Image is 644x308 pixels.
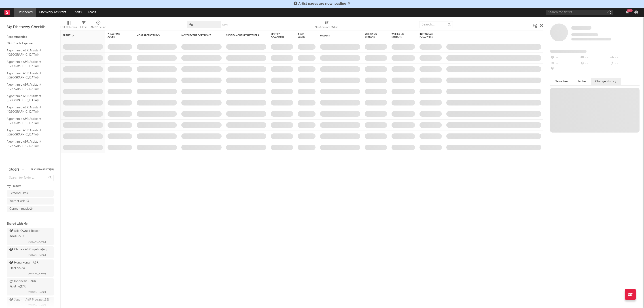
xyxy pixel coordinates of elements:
[28,239,46,245] span: [PERSON_NAME]
[7,175,54,181] input: Search for folders...
[7,48,49,57] a: Algorithmic A&R Assistant ([GEOGRAPHIC_DATA])
[91,19,106,32] div: A&R Pipeline
[571,33,598,36] span: Tracking Since: [DATE]
[7,59,49,69] a: Algorithmic A&R Assistant ([GEOGRAPHIC_DATA])
[571,38,611,40] span: 0 fans last week
[365,33,380,38] span: Weekly US Streams
[627,9,633,12] div: 99 +
[7,82,49,91] a: Algorithmic A&R Assistant ([GEOGRAPHIC_DATA])
[315,25,338,30] div: Notifications (Artist)
[108,33,125,38] span: 7-Day Fans Added
[137,34,170,37] div: Most Recent Track
[550,55,580,61] div: --
[591,78,621,85] button: Change History
[91,25,106,30] div: A&R Pipeline
[574,78,591,85] button: Notes
[9,260,50,271] div: Hong Kong - A&R Pipeline ( 29 )
[7,278,54,295] a: Indonesia - A&R Pipeline(174)[PERSON_NAME]
[28,271,46,276] span: [PERSON_NAME]
[7,259,54,277] a: Hong Kong - A&R Pipeline(29)[PERSON_NAME]
[31,169,54,171] button: Tracked Artists(11)
[626,11,629,14] button: 99+
[580,55,610,61] div: --
[7,41,49,46] a: QQ Charts Explorer
[28,303,46,308] span: [PERSON_NAME]
[7,25,54,30] div: My Discovery Checklist
[550,61,580,66] div: --
[7,128,49,137] a: Algorithmic A&R Assistant ([GEOGRAPHIC_DATA])
[7,190,54,197] a: Personal likes(0)
[9,279,50,289] div: Indonesia - A&R Pipeline ( 174 )
[571,26,591,30] a: Some Artist
[610,55,640,61] div: --
[392,33,408,38] span: Weekly UK Streams
[7,105,49,114] a: Algorithmic A&R Assistant ([GEOGRAPHIC_DATA])
[419,33,435,38] div: Instagram Followers
[7,246,54,258] a: China - A&R Pipeline(40)[PERSON_NAME]
[28,289,46,295] span: [PERSON_NAME]
[60,19,77,32] div: Edit Columns
[610,61,640,66] div: --
[419,21,453,28] input: Search...
[315,19,338,32] div: Notifications (Artist)
[181,34,215,37] div: Most Recent Copyright
[571,26,591,30] span: Some Artist
[7,116,49,126] a: Algorithmic A&R Assistant ([GEOGRAPHIC_DATA])
[7,94,49,103] a: Algorithmic A&R Assistant ([GEOGRAPHIC_DATA])
[7,228,54,245] a: Asia Owned Roster Artists(270)[PERSON_NAME]
[7,139,49,148] a: Algorithmic A&R Assistant ([GEOGRAPHIC_DATA])
[320,34,354,37] div: Folders
[550,78,574,85] button: News Feed
[298,2,346,6] span: Artist pages are now loading
[298,33,309,38] div: Jump Score
[28,252,46,258] span: [PERSON_NAME]
[7,221,54,227] div: Shared with Me
[80,19,87,32] div: Filters
[9,191,31,196] div: Personal likes ( 0 )
[60,25,77,30] div: Edit Columns
[550,50,587,53] span: Fans Added by Platform
[546,10,613,15] input: Search for artists
[63,34,96,37] div: Artist
[36,8,69,17] a: Discovery Assistant
[222,24,228,26] button: Save
[7,184,54,189] div: My Folders
[7,206,54,212] a: German music(2)
[7,34,54,40] div: Recommended
[80,25,87,30] div: Filters
[580,61,610,66] div: --
[271,33,286,38] div: Spotify Followers
[9,198,29,204] div: Warner Asia ( 0 )
[85,8,99,17] a: Leads
[226,34,260,37] div: Spotify Monthly Listeners
[550,66,580,72] div: --
[9,228,50,239] div: Asia Owned Roster Artists ( 270 )
[9,206,33,212] div: German music ( 2 )
[14,8,36,17] a: Dashboard
[348,2,350,6] span: Dismiss
[9,247,47,252] div: China - A&R Pipeline ( 40 )
[69,8,85,17] a: Charts
[7,167,19,172] div: Folders
[9,297,49,303] div: Japan - A&R Pipeline ( 182 )
[7,198,54,205] a: Warner Asia(0)
[7,71,49,80] a: Algorithmic A&R Assistant ([GEOGRAPHIC_DATA])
